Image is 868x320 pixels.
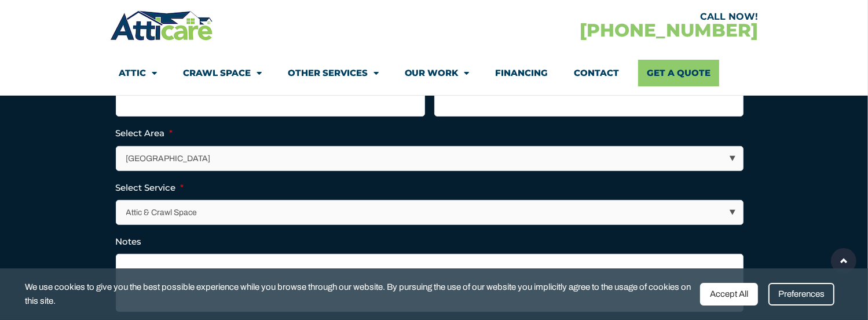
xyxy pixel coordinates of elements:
[638,60,719,86] a: Get A Quote
[116,128,173,139] label: Select Area
[574,60,620,86] a: Contact
[119,60,750,86] nav: Menu
[116,182,184,194] label: Select Service
[288,60,379,86] a: Other Services
[768,283,834,306] div: Preferences
[119,60,157,86] a: Attic
[183,60,262,86] a: Crawl Space
[116,236,142,248] label: Notes
[700,283,758,306] div: Accept All
[496,60,548,86] a: Financing
[25,280,691,308] span: We use cookies to give you the best possible experience while you browse through our website. By ...
[405,60,470,86] a: Our Work
[434,12,759,21] div: CALL NOW!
